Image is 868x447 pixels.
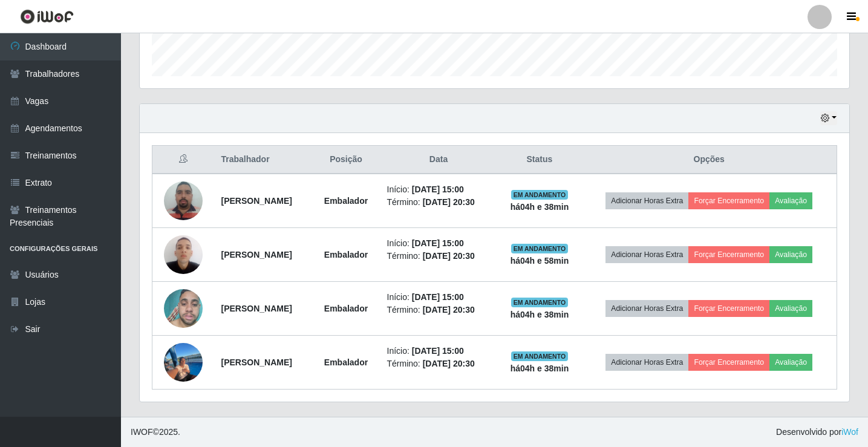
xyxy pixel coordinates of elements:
strong: há 04 h e 58 min [511,256,569,266]
th: Posição [312,146,379,174]
span: IWOF [131,427,153,437]
time: [DATE] 20:30 [423,305,475,315]
button: Adicionar Horas Extra [605,192,688,209]
strong: Embalador [324,250,368,259]
img: 1701349754449.jpeg [164,229,203,280]
strong: há 04 h e 38 min [511,310,569,319]
li: Início: [387,237,491,250]
th: Opções [581,146,837,174]
time: [DATE] 20:30 [423,251,475,261]
img: 1754884192985.jpeg [164,335,203,390]
li: Início: [387,291,491,304]
strong: Embalador [324,357,368,367]
time: [DATE] 15:00 [412,184,464,194]
li: Início: [387,183,491,196]
span: EM ANDAMENTO [511,190,569,200]
li: Término: [387,196,491,209]
button: Avaliação [769,246,812,263]
a: iWof [841,427,858,437]
span: EM ANDAMENTO [511,351,569,361]
span: Desenvolvido por [776,426,858,439]
strong: [PERSON_NAME] [221,304,292,313]
time: [DATE] 15:00 [412,346,464,356]
time: [DATE] 20:30 [423,197,475,207]
button: Avaliação [769,300,812,317]
span: © 2025 . [131,426,180,439]
button: Avaliação [769,354,812,371]
th: Trabalhador [214,146,312,174]
strong: [PERSON_NAME] [221,250,292,259]
button: Avaliação [769,192,812,209]
button: Adicionar Horas Extra [605,246,688,263]
img: 1686264689334.jpeg [164,175,203,226]
strong: há 04 h e 38 min [511,202,569,212]
button: Forçar Encerramento [688,192,769,209]
button: Forçar Encerramento [688,246,769,263]
img: CoreUI Logo [20,9,74,24]
th: Data [380,146,498,174]
strong: há 04 h e 38 min [511,364,569,373]
button: Adicionar Horas Extra [605,354,688,371]
time: [DATE] 15:00 [412,238,464,248]
li: Término: [387,250,491,263]
button: Adicionar Horas Extra [605,300,688,317]
span: EM ANDAMENTO [511,298,569,307]
strong: Embalador [324,196,368,206]
strong: [PERSON_NAME] [221,196,292,206]
li: Término: [387,357,491,370]
li: Início: [387,345,491,357]
span: EM ANDAMENTO [511,244,569,253]
time: [DATE] 15:00 [412,292,464,302]
time: [DATE] 20:30 [423,359,475,368]
th: Status [498,146,582,174]
strong: Embalador [324,304,368,313]
button: Forçar Encerramento [688,300,769,317]
img: 1748551724527.jpeg [164,283,203,334]
li: Término: [387,304,491,316]
button: Forçar Encerramento [688,354,769,371]
strong: [PERSON_NAME] [221,357,292,367]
